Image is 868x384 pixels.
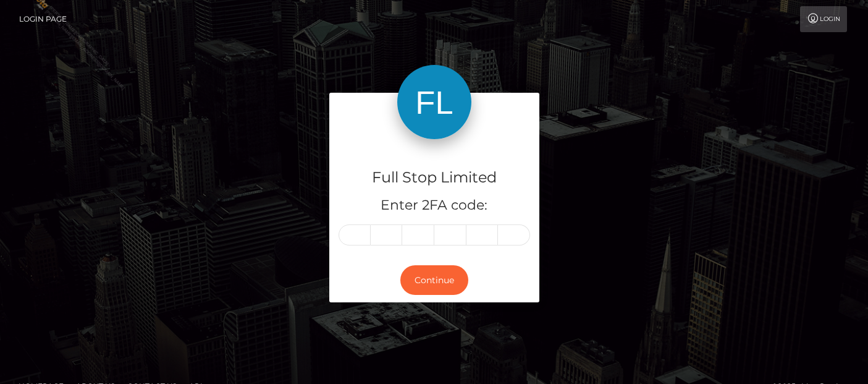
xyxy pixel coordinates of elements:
h5: Enter 2FA code: [339,196,530,215]
a: Login Page [19,6,67,32]
h4: Full Stop Limited [339,167,530,189]
a: Login [800,6,847,32]
img: Full Stop Limited [397,65,471,139]
button: Continue [400,265,468,296]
